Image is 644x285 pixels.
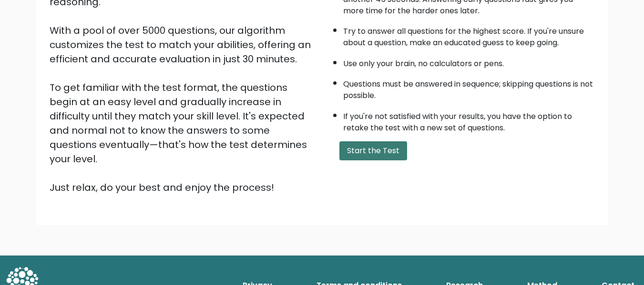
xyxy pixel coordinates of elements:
[343,74,595,101] li: Questions must be answered in sequence; skipping questions is not possible.
[339,141,407,160] button: Start the Test
[343,106,595,134] li: If you're not satisfied with your results, you have the option to retake the test with a new set ...
[343,53,595,69] li: Use only your brain, no calculators or pens.
[343,21,595,49] li: Try to answer all questions for the highest score. If you're unsure about a question, make an edu...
